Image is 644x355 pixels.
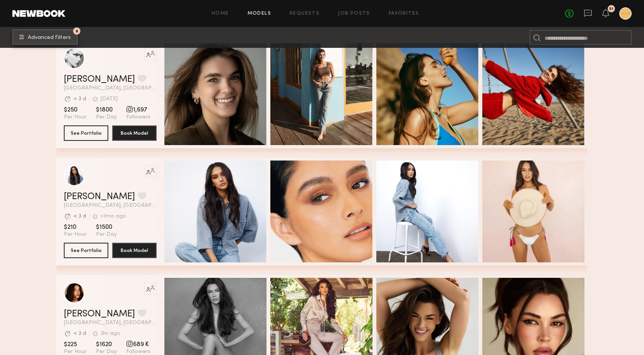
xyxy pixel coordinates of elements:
[64,125,108,141] button: See Portfolio
[290,11,319,16] a: Requests
[73,96,86,102] div: < 3 d
[126,341,150,348] span: 689 K
[64,192,135,201] a: [PERSON_NAME]
[64,114,87,121] span: Per Hour
[64,309,135,319] a: [PERSON_NAME]
[101,331,120,336] div: 3hr ago
[64,341,87,348] span: $225
[64,106,87,114] span: $250
[12,29,78,45] button: 8Advanced Filters
[126,106,150,114] span: 1,697
[96,341,117,348] span: $1620
[101,96,118,102] div: [DATE]
[338,11,370,16] a: Job Posts
[126,114,150,121] span: Followers
[28,35,71,41] span: Advanced Filters
[64,231,87,238] span: Per Hour
[64,203,157,208] span: [GEOGRAPHIC_DATA], [GEOGRAPHIC_DATA]
[96,114,117,121] span: Per Day
[212,11,229,16] a: Home
[73,214,86,219] div: < 3 d
[96,106,117,114] span: $1800
[112,125,157,141] button: Book Model
[96,231,117,238] span: Per Day
[389,11,419,16] a: Favorites
[112,243,157,258] button: Book Model
[248,11,271,16] a: Models
[64,86,157,91] span: [GEOGRAPHIC_DATA], [GEOGRAPHIC_DATA]
[96,223,117,231] span: $1500
[101,214,126,219] div: +1mo ago
[64,320,157,326] span: [GEOGRAPHIC_DATA], [GEOGRAPHIC_DATA]
[75,29,78,33] span: 8
[64,243,108,258] button: See Portfolio
[64,223,87,231] span: $210
[64,75,135,84] a: [PERSON_NAME]
[609,7,613,11] div: 51
[73,331,86,336] div: < 3 d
